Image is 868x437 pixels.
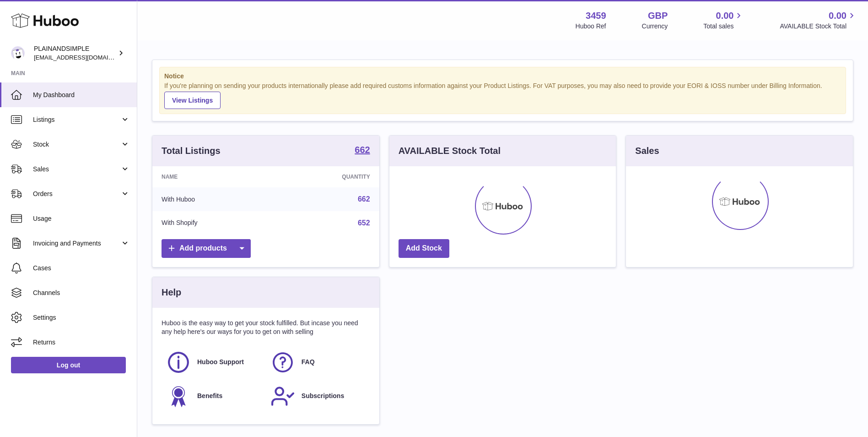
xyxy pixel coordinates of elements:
a: Huboo Support [166,350,261,375]
span: Sales [33,165,120,174]
span: Returns [33,338,130,347]
span: Stock [33,140,120,149]
img: internalAdmin-3459@internal.huboo.com [11,46,25,60]
a: 0.00 AVAILABLE Stock Total [780,10,857,31]
span: My Dashboard [33,91,130,99]
div: Currency [642,22,668,31]
h3: Help [162,286,181,299]
a: Add products [162,239,251,258]
th: Name [152,166,275,187]
span: 0.00 [829,10,846,22]
a: 0.00 Total sales [703,10,744,31]
span: Orders [33,190,120,198]
span: Total sales [703,22,744,31]
a: 652 [358,219,370,227]
span: 0.00 [716,10,734,22]
a: Add Stock [399,239,449,258]
strong: 3459 [586,10,606,22]
td: With Huboo [152,187,275,211]
th: Quantity [275,166,379,187]
a: FAQ [270,350,366,375]
strong: GBP [648,10,668,22]
span: [EMAIL_ADDRESS][DOMAIN_NAME] [34,54,135,61]
span: Subscriptions [302,392,344,400]
p: Huboo is the easy way to get your stock fulfilled. But incase you need any help here's our ways f... [162,319,370,336]
span: Benefits [197,392,222,400]
h3: Sales [635,145,659,157]
span: FAQ [302,358,315,366]
a: Subscriptions [270,384,366,409]
span: Invoicing and Payments [33,239,120,248]
h3: Total Listings [162,145,221,157]
strong: Notice [164,72,841,81]
span: Cases [33,264,130,273]
a: View Listings [164,92,221,109]
span: Listings [33,115,120,124]
div: If you're planning on sending your products internationally please add required customs informati... [164,82,841,109]
span: AVAILABLE Stock Total [780,22,857,31]
span: Huboo Support [197,358,244,366]
td: With Shopify [152,211,275,235]
strong: 662 [355,145,370,154]
span: Settings [33,313,130,322]
div: Huboo Ref [576,22,606,31]
a: Benefits [166,384,261,409]
a: 662 [355,145,370,156]
span: Channels [33,289,130,297]
span: Usage [33,214,130,223]
h3: AVAILABLE Stock Total [399,145,501,157]
a: 662 [358,195,370,203]
a: Log out [11,357,126,373]
div: PLAINANDSIMPLE [34,44,116,62]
